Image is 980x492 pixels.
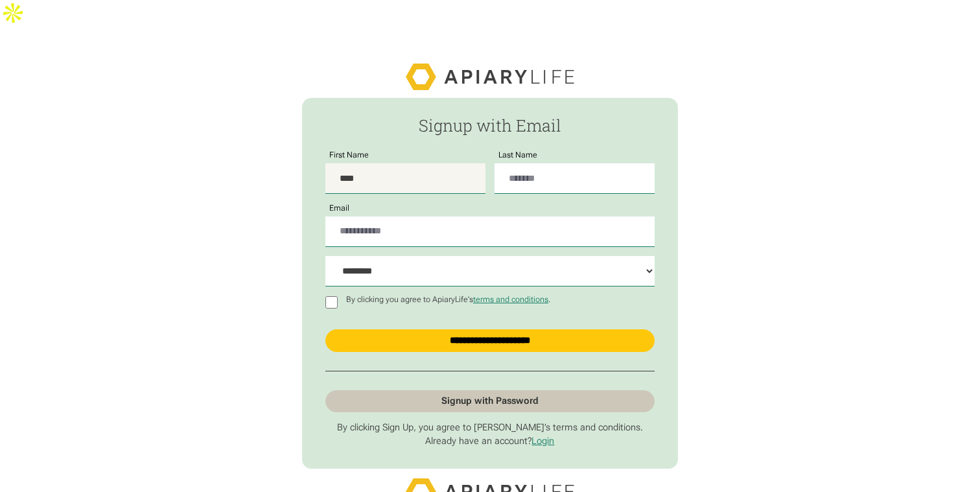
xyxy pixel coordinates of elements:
[325,390,654,413] a: Signup with Password
[343,296,555,305] p: By clicking you agree to ApiaryLife's .
[325,204,353,213] label: Email
[325,151,373,160] label: First Name
[495,151,541,160] label: Last Name
[325,117,654,135] h2: Signup with Email
[531,436,554,447] a: Login
[473,295,548,304] a: terms and conditions
[325,436,654,447] p: Already have an account?
[325,422,654,434] p: By clicking Sign Up, you agree to [PERSON_NAME]’s terms and conditions.
[302,98,677,469] form: Passwordless Signup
